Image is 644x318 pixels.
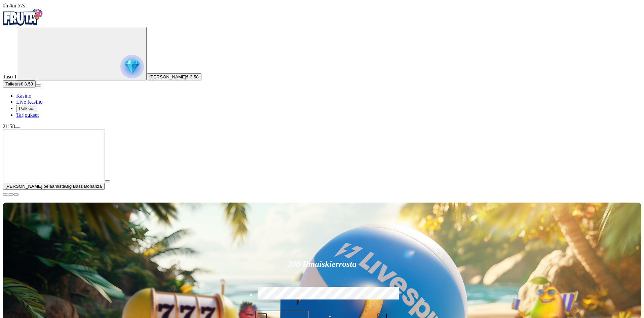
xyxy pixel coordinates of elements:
[3,130,105,181] iframe: Big Bass Bonanza
[186,74,199,79] span: € 3.58
[3,9,641,118] nav: Primary
[19,106,35,111] span: Palkkiot
[346,286,388,305] label: €250
[3,183,105,190] button: [PERSON_NAME] pelaamistaBig Bass Bonanza
[16,99,43,105] a: Live Kasino
[3,123,15,129] span: 21:58
[256,286,298,305] label: €50
[17,27,147,80] button: reward progress
[147,73,201,80] button: [PERSON_NAME]€ 3.58
[3,74,17,79] span: Taso 1
[15,127,20,129] button: menu
[16,112,39,118] a: Tarjoukset
[105,180,110,182] button: play icon
[3,193,8,196] button: close icon
[36,84,41,86] button: menu
[120,55,144,78] img: reward progress
[3,3,25,8] span: user session time
[16,105,37,112] button: Palkkiot
[149,74,186,79] span: [PERSON_NAME]
[8,193,13,196] button: chevron-down icon
[3,80,36,87] button: Talletusplus icon€ 3.58
[13,193,19,196] button: fullscreen icon
[3,93,641,118] nav: Main menu
[16,93,31,99] a: Kasino
[21,81,33,86] span: € 3.58
[5,81,21,86] span: Talletus
[301,286,343,305] label: €150
[3,9,43,26] img: Fruta
[65,184,102,189] span: Big Bass Bonanza
[3,21,43,27] a: Fruta
[5,184,65,189] span: [PERSON_NAME] pelaamista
